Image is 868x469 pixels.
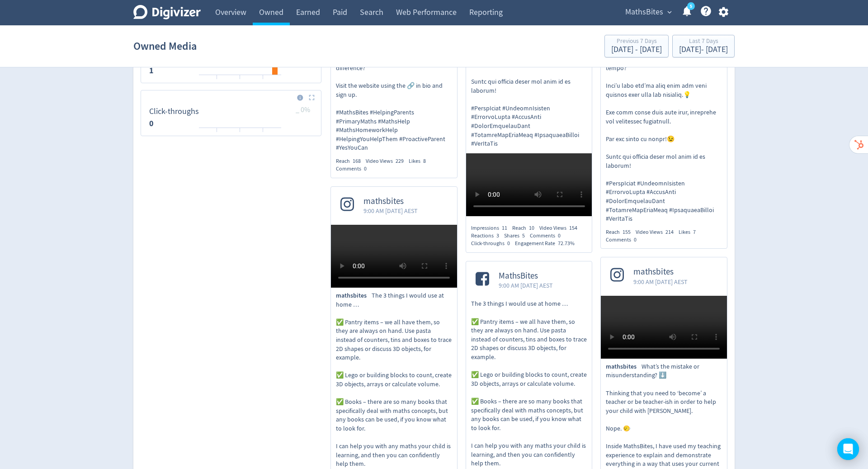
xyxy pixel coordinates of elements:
div: Likes [409,157,431,165]
dt: Click-throughs [149,106,199,117]
div: Reach [336,157,366,165]
span: 5 [522,232,525,239]
span: 0 [507,240,510,247]
span: 0 [634,236,637,243]
span: 168 [353,157,361,165]
h1: Owned Media [133,32,197,61]
div: Impressions [471,224,512,232]
a: 5 [687,2,695,10]
div: Video Views [539,224,582,232]
div: Click-throughs [471,240,515,247]
div: Video Views [636,228,679,236]
span: 229 [396,157,404,165]
button: Last 7 Days[DATE]- [DATE] [672,35,735,57]
div: Engagement Rate [515,240,580,247]
span: 0 [364,165,367,172]
span: 8 [423,157,426,165]
span: 9:00 AM [DATE] AEST [633,277,688,286]
text: 26/08 [258,131,269,137]
div: Reach [512,224,539,232]
text: 5 [690,3,692,9]
div: Comments [336,165,372,173]
span: 0 [558,232,561,239]
span: 155 [623,228,631,236]
div: Comments [606,236,642,244]
button: MathsBites [622,5,674,19]
span: MathsBites [499,271,553,281]
span: _ 0% [296,105,310,114]
span: MathsBites [625,5,663,19]
span: mathsbites [363,196,418,207]
div: Last 7 Days [679,38,728,46]
div: Open Intercom Messenger [837,438,859,460]
span: mathsbites [336,291,372,300]
button: Previous 7 Days[DATE] - [DATE] [604,35,669,57]
img: Placeholder [309,95,315,100]
span: 11 [502,224,507,232]
text: 24/08 [235,78,246,85]
div: [DATE] - [DATE] [611,46,662,54]
span: 9:00 AM [DATE] AEST [499,281,553,290]
span: 72.73% [558,240,575,247]
div: Previous 7 Days [611,38,662,46]
text: 22/08 [212,78,223,85]
svg: Click-throughs 0 [145,94,317,132]
span: 9:00 AM [DATE] AEST [363,206,418,215]
div: Reactions [471,232,504,240]
span: 10 [529,224,534,232]
span: 214 [665,228,674,236]
div: Video Views [366,157,409,165]
div: Shares [504,232,530,240]
text: 22/08 [212,131,223,137]
text: 24/08 [235,131,246,137]
span: 7 [693,228,696,236]
strong: 1 [149,65,154,76]
div: [DATE] - [DATE] [679,46,728,54]
div: Reach [606,228,636,236]
div: Likes [679,228,701,236]
span: 3 [496,232,499,239]
strong: 0 [149,118,154,129]
span: 154 [569,224,577,232]
span: expand_more [665,8,674,16]
div: Comments [530,232,566,240]
span: mathsbites [606,362,642,371]
text: 26/08 [258,78,269,85]
span: mathsbites [633,267,688,277]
